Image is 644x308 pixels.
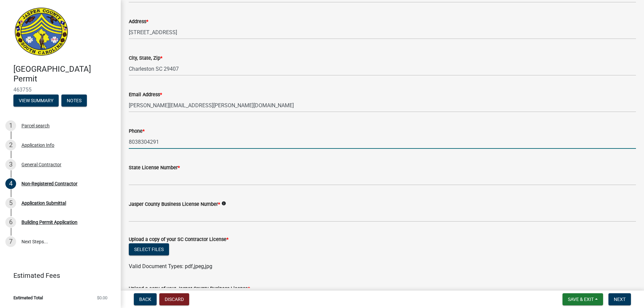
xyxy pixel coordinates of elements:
[5,198,16,208] div: 5
[568,297,594,302] span: Save & Exit
[129,19,148,24] label: Address
[5,120,16,131] div: 1
[5,236,16,247] div: 7
[13,86,107,93] span: 463755
[129,243,169,255] button: Select files
[614,297,626,302] span: Next
[221,201,226,206] i: info
[13,296,43,300] span: Estimated Total
[13,95,59,107] button: View Summary
[61,95,87,107] button: Notes
[129,237,228,242] label: Upload a copy of your SC Contractor License
[5,217,16,228] div: 6
[139,297,151,302] span: Back
[5,269,110,282] a: Estimated Fees
[21,143,54,147] div: Application Info
[21,162,61,167] div: General Contractor
[21,220,77,225] div: Building Permit Application
[129,56,162,61] label: City, State, Zip
[129,287,250,291] label: Upload a copy of your Jasper County Business License
[129,202,220,207] label: Jasper County Business License Number
[61,98,87,104] wm-modal-confirm: Notes
[13,7,69,57] img: Jasper County, South Carolina
[608,293,631,305] button: Next
[159,293,189,305] button: Discard
[562,293,603,305] button: Save & Exit
[21,181,77,186] div: Non-Registered Contractor
[129,93,162,97] label: Email Address
[21,201,66,205] div: Application Submittal
[129,263,212,269] span: Valid Document Types: pdf,jpeg,jpg
[97,296,107,300] span: $0.00
[5,178,16,189] div: 4
[5,159,16,170] div: 3
[5,140,16,150] div: 2
[129,129,145,134] label: Phone
[13,64,115,84] h4: [GEOGRAPHIC_DATA] Permit
[13,98,59,104] wm-modal-confirm: Summary
[134,293,157,305] button: Back
[129,166,180,170] label: State License Number
[21,123,50,128] div: Parcel search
